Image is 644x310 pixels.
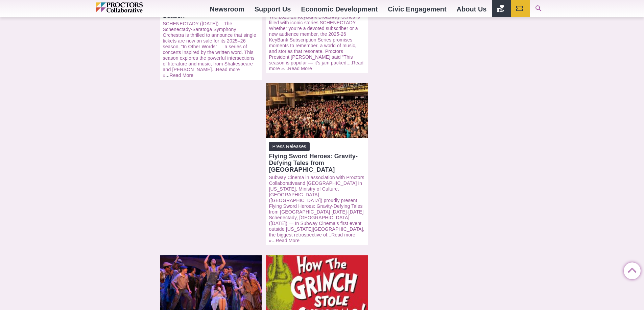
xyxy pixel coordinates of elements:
[276,238,300,243] a: Read More
[163,21,259,78] p: ...
[269,175,365,244] p: ...
[269,14,365,72] p: ...
[624,263,637,276] a: Back to Top
[163,67,240,78] a: Read more »
[269,14,360,65] a: The 2025-26 KeyBank Broadway Series is filled with iconic stories SCHENECTADY—Whether you’re a de...
[288,66,312,71] a: Read More
[96,2,172,12] img: Proctors logo
[269,175,364,237] a: Subway Cinema in association with Proctors Collaborativeand [GEOGRAPHIC_DATA] in [US_STATE], Mini...
[269,153,365,173] div: Flying Sword Heroes: Gravity-Defying Tales from [GEOGRAPHIC_DATA]
[170,73,194,78] a: Read More
[269,60,363,71] a: Read more »
[269,142,365,173] a: Press Releases Flying Sword Heroes: Gravity-Defying Tales from [GEOGRAPHIC_DATA]
[269,142,309,151] span: Press Releases
[269,232,355,243] a: Read more »
[163,21,256,72] a: SCHENECTADY ([DATE]) – The Schenectady-Saratoga Symphony Orchestra is thrilled to announce that s...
